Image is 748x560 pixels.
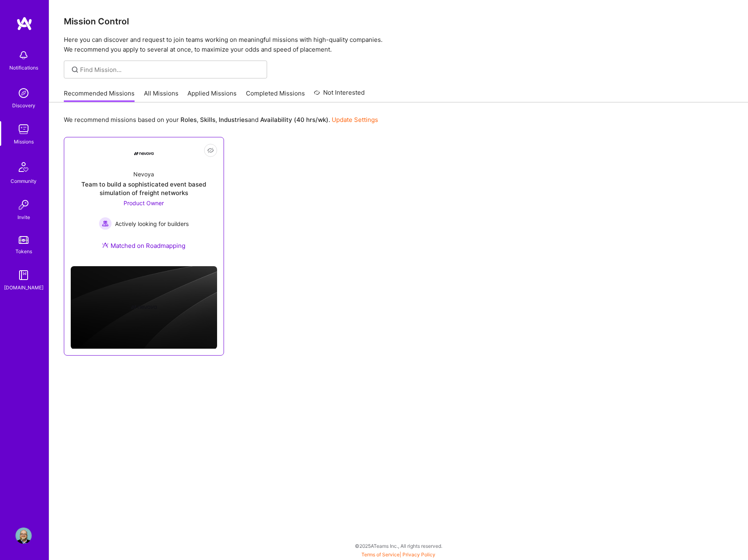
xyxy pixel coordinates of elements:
[361,551,435,558] span: |
[64,16,733,26] h3: Mission Control
[70,65,80,74] i: icon SearchGrey
[207,147,214,154] i: icon EyeClosed
[15,197,32,213] img: Invite
[246,89,305,102] a: Completed Missions
[180,116,197,124] b: Roles
[4,283,43,292] div: [DOMAIN_NAME]
[260,116,328,124] b: Availability (40 hrs/wk)
[115,219,189,228] span: Actively looking for builders
[187,89,237,102] a: Applied Missions
[144,89,178,102] a: All Missions
[15,247,32,256] div: Tokens
[71,266,217,349] img: cover
[15,527,32,544] img: User Avatar
[64,89,135,102] a: Recommended Missions
[49,536,748,556] div: © 2025 ATeams Inc., All rights reserved.
[14,137,34,146] div: Missions
[219,116,248,124] b: Industries
[99,217,112,230] img: Actively looking for builders
[133,170,154,178] div: Nevoya
[102,241,185,250] div: Matched on Roadmapping
[19,236,28,244] img: tokens
[71,144,217,260] a: Company LogoNevoyaTeam to build a sophisticated event based simulation of freight networksProduct...
[17,213,30,221] div: Invite
[102,242,109,248] img: Ateam Purple Icon
[314,88,365,102] a: Not Interested
[361,551,400,558] a: Terms of Service
[71,180,217,197] div: Team to build a sophisticated event based simulation of freight networks
[332,116,378,124] a: Update Settings
[16,16,33,31] img: logo
[14,157,33,177] img: Community
[402,551,435,558] a: Privacy Policy
[80,65,261,74] input: Find Mission...
[64,35,733,54] p: Here you can discover and request to join teams working on meaningful missions with high-quality ...
[131,294,157,320] img: Company logo
[134,152,154,155] img: Company Logo
[200,116,215,124] b: Skills
[64,115,378,124] p: We recommend missions based on your , , and .
[13,527,34,544] a: User Avatar
[15,85,32,101] img: discovery
[15,121,32,137] img: teamwork
[15,267,32,283] img: guide book
[12,101,35,110] div: Discovery
[9,63,38,72] div: Notifications
[124,200,164,206] span: Product Owner
[11,177,37,185] div: Community
[15,47,32,63] img: bell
